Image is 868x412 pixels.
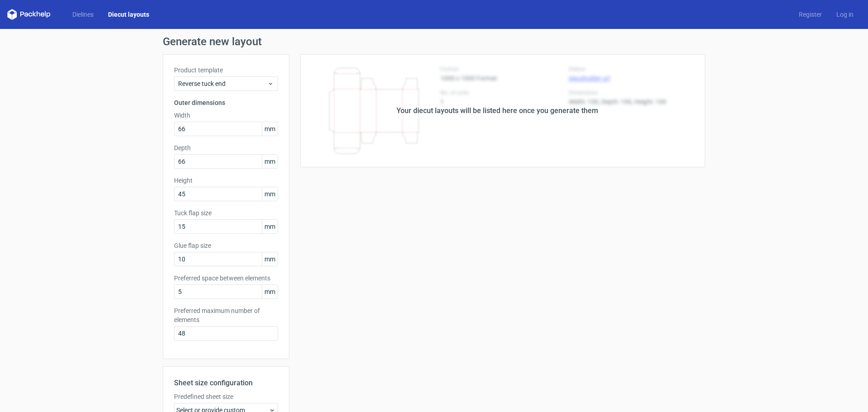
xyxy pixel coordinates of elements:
[174,176,278,185] label: Height
[174,98,278,107] h3: Outer dimensions
[174,66,278,75] label: Product template
[174,392,278,401] label: Predefined sheet size
[396,105,598,116] div: Your diecut layouts will be listed here once you generate them
[262,122,278,136] span: mm
[262,252,278,266] span: mm
[174,241,278,250] label: Glue flap size
[101,10,156,19] a: Diecut layouts
[174,111,278,120] label: Width
[262,187,278,201] span: mm
[174,274,278,283] label: Preferred space between elements
[65,10,101,19] a: Dielines
[163,36,705,47] h1: Generate new layout
[174,306,278,324] label: Preferred maximum number of elements
[792,10,829,19] a: Register
[262,285,278,298] span: mm
[178,79,267,88] span: Reverse tuck end
[262,155,278,168] span: mm
[174,208,278,218] label: Tuck flap size
[829,10,861,19] a: Log in
[174,378,278,388] h2: Sheet size configuration
[262,220,278,233] span: mm
[174,143,278,152] label: Depth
